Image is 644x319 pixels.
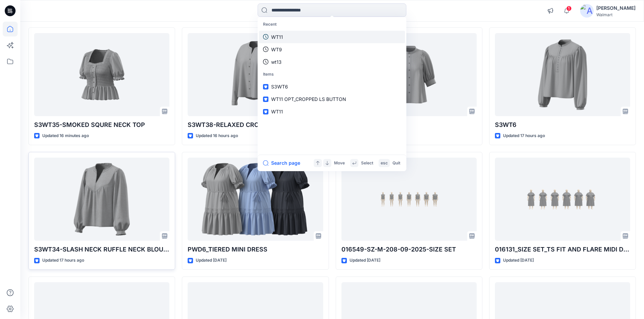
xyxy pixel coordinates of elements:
a: S3WT35-SMOKED SQURE NECK TOP [34,33,169,116]
a: S3WT6 [259,80,405,93]
p: 016549-SZ-M-208-09-2025-SIZE SET [341,245,477,254]
a: S3WT38-RELAXED CROPPED TUNIC [188,33,323,116]
p: wt13 [271,58,282,65]
p: 016131_SIZE SET_TS FIT AND FLARE MIDI DRESS [495,245,630,254]
p: WT11 [271,33,283,41]
p: Updated 16 hours ago [196,132,238,139]
p: Updated [DATE] [196,257,226,264]
p: Items [259,68,405,81]
span: WT11 OPT_CROPPED LS BUTTON [271,96,346,102]
span: S3WT6 [271,84,288,89]
a: S3WT5 [341,33,477,116]
button: Search page [263,159,300,167]
a: WT11 OPT_CROPPED LS BUTTON [259,93,405,105]
p: S3WT5 [341,120,477,130]
p: Quit [392,160,400,167]
a: 016549-SZ-M-208-09-2025-SIZE SET [341,158,477,241]
p: Move [334,160,345,167]
p: S3WT35-SMOKED SQURE NECK TOP [34,120,169,130]
p: Select [361,160,373,167]
p: Updated 17 hours ago [42,257,84,264]
a: S3WT6 [495,33,630,116]
p: S3WT34-SLASH NECK RUFFLE NECK BLOUSE [34,245,169,254]
a: 016131_SIZE SET_TS FIT AND FLARE MIDI DRESS [495,158,630,241]
p: Updated 16 minutes ago [42,132,89,139]
span: WT11 [271,109,283,114]
a: wt13 [259,56,405,68]
p: Updated 17 hours ago [503,132,545,139]
p: S3WT38-RELAXED CROPPED TUNIC [188,120,323,130]
a: WT9 [259,43,405,56]
div: [PERSON_NAME] [596,4,636,12]
p: Updated [DATE] [503,257,534,264]
p: esc [381,160,388,167]
p: WT9 [271,46,282,53]
p: Updated [DATE] [350,257,380,264]
p: Recent [259,18,405,31]
span: 1 [566,6,572,11]
p: S3WT6 [495,120,630,130]
img: avatar [580,4,594,18]
p: PWD6_TIERED MINI DRESS [188,245,323,254]
a: PWD6_TIERED MINI DRESS [188,158,323,241]
a: S3WT34-SLASH NECK RUFFLE NECK BLOUSE [34,158,169,241]
a: WT11 [259,31,405,43]
a: WT11 [259,105,405,118]
div: Walmart [596,12,636,17]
